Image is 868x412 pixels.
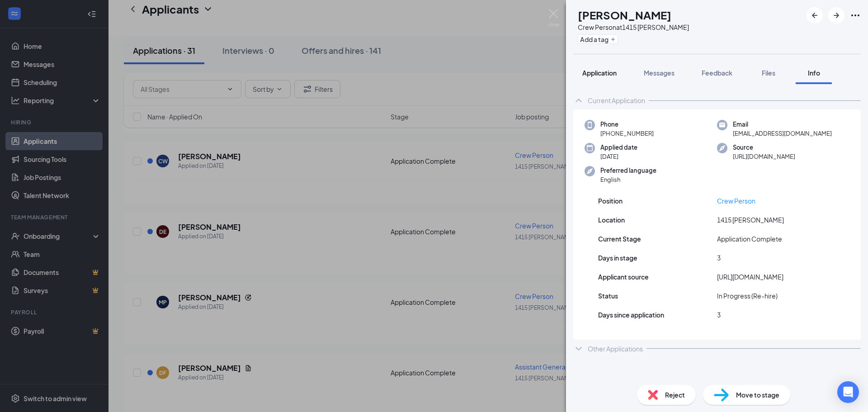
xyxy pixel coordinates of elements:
svg: ChevronDown [573,343,584,354]
span: English [600,175,656,184]
span: Phone [600,120,654,129]
span: Days since application [598,310,664,320]
span: Feedback [702,69,732,77]
svg: ChevronUp [573,95,584,106]
span: 1415 [PERSON_NAME] [717,215,784,225]
span: Files [762,69,775,77]
h1: [PERSON_NAME] [578,7,671,23]
span: Messages [644,69,675,77]
div: Crew Person at 1415 [PERSON_NAME] [578,23,689,32]
span: 3 [717,253,721,263]
span: [URL][DOMAIN_NAME] [733,152,795,161]
span: Position [598,196,623,206]
svg: ArrowRight [831,10,842,21]
svg: Plus [610,37,616,42]
span: Preferred language [600,166,656,175]
span: Current Stage [598,234,641,244]
div: Current Application [588,96,645,105]
span: Applied date [600,143,637,152]
svg: ArrowLeftNew [809,10,820,21]
button: ArrowRight [828,7,844,24]
div: Other Applications [588,344,643,353]
span: Source [733,143,795,152]
span: Info [808,69,820,77]
span: [PHONE_NUMBER] [600,129,654,138]
span: Location [598,215,625,225]
div: Open Intercom Messenger [837,381,859,403]
span: Reject [665,390,685,400]
button: ArrowLeftNew [807,7,823,24]
span: Days in stage [598,253,637,263]
span: Application [582,69,617,77]
svg: Ellipses [850,10,861,21]
span: In Progress (Re-hire) [717,291,778,301]
a: Crew Person [717,197,755,205]
span: Application Complete [717,234,782,244]
button: PlusAdd a tag [578,34,618,44]
span: 3 [717,310,721,320]
span: [URL][DOMAIN_NAME] [717,272,783,282]
span: Email [733,120,832,129]
span: Move to stage [736,390,779,400]
span: Applicant source [598,272,649,282]
span: Status [598,291,618,301]
span: [DATE] [600,152,637,161]
span: [EMAIL_ADDRESS][DOMAIN_NAME] [733,129,832,138]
